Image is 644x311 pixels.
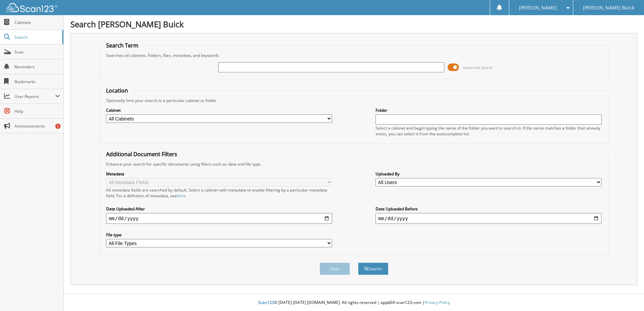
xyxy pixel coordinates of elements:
[358,263,388,275] button: Search
[519,6,557,10] span: [PERSON_NAME]
[14,34,59,40] span: Search
[376,213,602,224] input: end
[425,300,450,305] a: Privacy Policy
[177,193,186,199] a: here
[14,123,60,129] span: Announcements
[7,3,57,12] img: scan123-logo-white.svg
[14,108,60,114] span: Help
[463,65,493,70] span: Advanced Search
[106,107,332,113] label: Cabinet
[55,124,61,129] div: 1
[103,161,605,167] div: Enhance your search for specific documents using filters such as date and file type.
[103,98,605,103] div: Optionally limit your search to a particular cabinet or folder
[106,187,332,199] div: All metadata fields are searched by default. Select a cabinet with metadata to enable filtering b...
[106,206,332,212] label: Date Uploaded After
[14,94,55,99] span: User Reports
[14,79,60,84] span: Bookmarks
[103,42,142,49] legend: Search Term
[376,125,602,137] div: Select a cabinet and begin typing the name of the folder you want to search in. If the name match...
[258,300,274,305] span: Scan123
[14,64,60,70] span: Reminders
[103,87,131,94] legend: Location
[70,19,637,30] h1: Search [PERSON_NAME] Buick
[376,107,602,113] label: Folder
[376,171,602,177] label: Uploaded By
[106,171,332,177] label: Metadata
[103,150,181,158] legend: Additional Document Filters
[64,295,644,311] div: © [DATE]-[DATE] [DOMAIN_NAME]. All rights reserved | appb04-scan123-com |
[106,232,332,238] label: File type
[106,213,332,224] input: start
[583,6,634,10] span: [PERSON_NAME] Buick
[376,206,602,212] label: Date Uploaded Before
[103,53,605,58] div: Searches all cabinets, folders, files, metadata, and keywords
[14,20,60,25] span: Cabinets
[14,49,60,55] span: Scan
[320,263,350,275] button: Clear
